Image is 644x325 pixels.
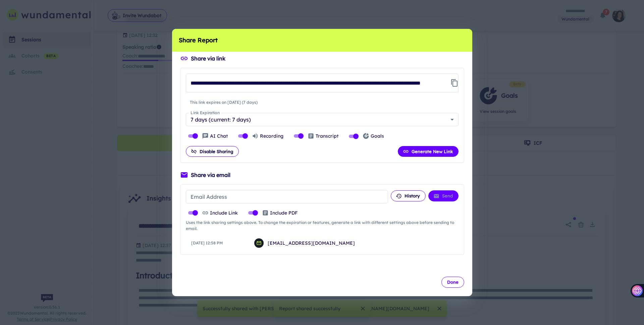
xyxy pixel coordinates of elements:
span: Uses the link sharing settings above. To change the expiration or features, generate a link with ... [186,220,459,232]
p: Goals [371,132,384,140]
span: Copy link [448,76,457,90]
p: Include Link [210,209,238,217]
div: 7 days (current: 7 days) [186,113,459,126]
p: [EMAIL_ADDRESS][DOMAIN_NAME] [268,239,355,247]
button: Generate New Link [398,146,459,157]
h6: Share via link [191,54,225,62]
p: Include PDF [270,209,298,217]
p: Recording [260,132,283,140]
span: This link expires on [DATE] (7 days) [186,97,459,107]
label: Link Expiration [191,110,220,115]
button: Done [441,277,464,287]
div: [DATE] 12:58 PM [186,238,253,248]
h2: Share Report [172,29,472,52]
p: AI Chat [210,132,228,140]
h6: Share via email [191,171,230,179]
button: Disable Sharing [186,146,239,157]
button: History [391,190,426,201]
p: Transcript [316,132,338,140]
